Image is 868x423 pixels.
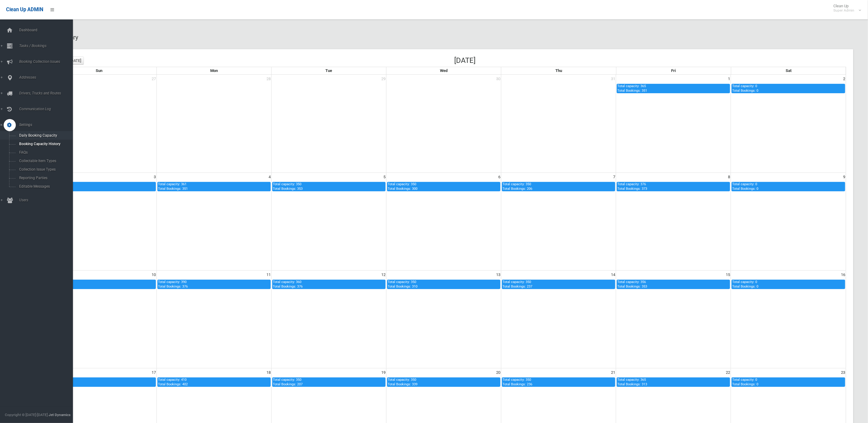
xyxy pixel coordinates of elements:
[158,378,188,386] span: Total capacity: 410 Total Bookings: 402
[440,68,448,73] span: Wed
[17,91,80,95] span: Drivers, Trucks and Routes
[268,173,271,181] span: 4
[388,280,417,288] span: Total capacity: 350 Total Bookings: 310
[498,173,501,181] span: 6
[96,68,102,73] span: Sun
[840,271,846,279] span: 16
[17,198,80,202] span: Users
[842,173,846,181] span: 9
[725,271,731,279] span: 15
[17,176,75,180] span: Reporting Parties
[732,378,758,386] span: Total capacity: 0 Total Bookings: 0
[158,182,188,190] span: Total capacity: 361 Total Bookings: 351
[17,75,80,80] span: Addresses
[503,378,532,386] span: Total capacity: 350 Total Bookings: 236
[496,75,501,83] span: 30
[388,378,417,386] span: Total capacity: 350 Total Bookings: 339
[273,280,303,288] span: Total capacity: 360 Total Bookings: 376
[617,84,647,92] span: Total capacity: 365 Total Bookings: 351
[67,56,84,65] button: [DATE]
[151,75,156,83] span: 27
[381,368,386,377] span: 19
[17,44,80,48] span: Tasks / Bookings
[496,368,501,377] span: 20
[17,28,80,32] span: Dashboard
[503,280,532,288] span: Total capacity: 350 Total Bookings: 237
[610,271,616,279] span: 14
[496,271,501,279] span: 13
[383,173,386,181] span: 5
[17,133,75,138] span: Daily Booking Capacity
[732,84,758,92] span: Total capacity: 0 Total Bookings: 0
[49,413,70,417] strong: Jet Dynamics
[158,280,188,288] span: Total capacity: 390 Total Bookings: 376
[17,60,80,64] span: Booking Collection Issues
[727,173,731,181] span: 8
[381,271,386,279] span: 12
[503,182,532,190] span: Total capacity: 350 Total Bookings: 206
[732,280,758,288] span: Total capacity: 0 Total Bookings: 0
[273,182,303,190] span: Total capacity: 350 Total Bookings: 353
[388,182,417,190] span: Total capacity: 350 Total Bookings: 300
[610,75,616,83] span: 31
[153,173,156,181] span: 3
[266,368,271,377] span: 18
[727,75,731,83] span: 1
[273,378,303,386] span: Total capacity: 350 Total Bookings: 207
[17,107,80,111] span: Communication Log
[266,271,271,279] span: 11
[151,271,156,279] span: 10
[671,68,676,73] span: Fri
[617,280,647,288] span: Total capacity: 356 Total Bookings: 353
[5,413,48,417] span: Copyright © [DATE]-[DATE]
[17,123,80,127] span: Settings
[732,182,758,190] span: Total capacity: 0 Total Bookings: 0
[610,368,616,377] span: 21
[617,182,647,190] span: Total capacity: 376 Total Bookings: 373
[17,142,75,146] span: Booking Capacity History
[725,368,731,377] span: 22
[151,368,156,377] span: 17
[786,68,791,73] span: Sat
[381,75,386,83] span: 29
[17,150,75,155] span: FAQs
[6,7,43,12] span: Clean Up ADMIN
[17,167,75,172] span: Collection Issue Types
[612,173,616,181] span: 7
[17,159,75,163] span: Collectable Item Types
[617,378,647,386] span: Total capacity: 365 Total Bookings: 313
[830,4,860,13] span: Clean Up
[833,8,854,13] small: Super Admin
[266,75,271,83] span: 28
[842,75,846,83] span: 2
[455,56,476,64] h2: [DATE]
[326,68,332,73] span: Tue
[17,184,75,189] span: Editable Messages
[555,68,562,73] span: Thu
[840,368,846,377] span: 23
[210,68,218,73] span: Mon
